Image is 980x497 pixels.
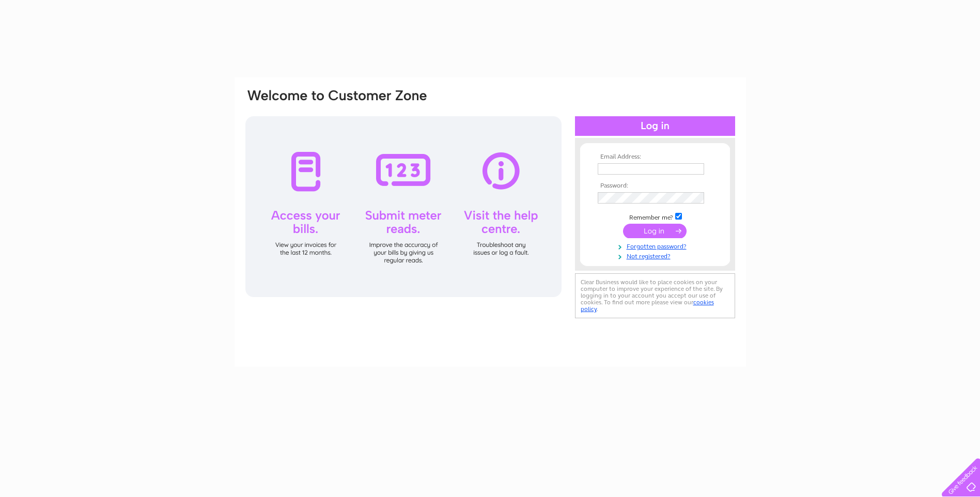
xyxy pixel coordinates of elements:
[598,251,715,260] a: Not registered?
[598,241,715,251] a: Forgotten password?
[575,273,735,318] div: Clear Business would like to place cookies on your computer to improve your experience of the sit...
[595,153,715,161] th: Email Address:
[595,182,715,190] th: Password:
[595,211,715,222] td: Remember me?
[623,224,687,238] input: Submit
[581,299,714,313] a: cookies policy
